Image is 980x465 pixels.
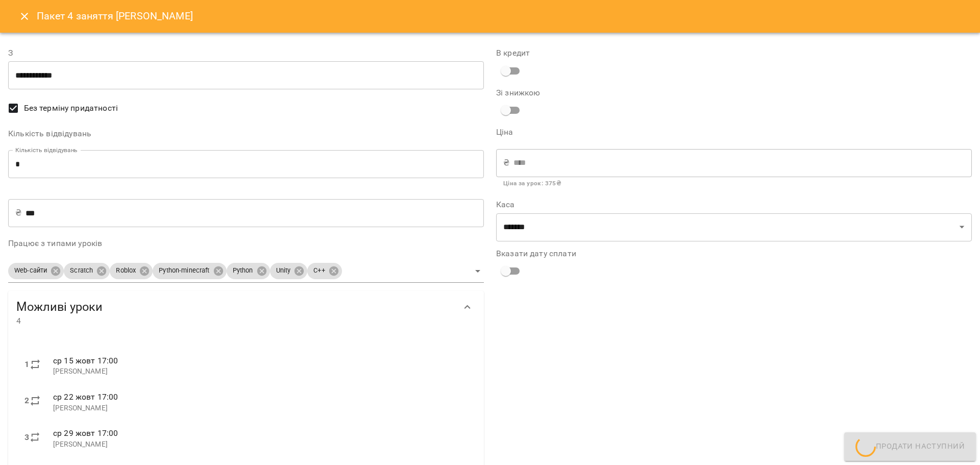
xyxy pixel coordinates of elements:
[24,431,29,444] label: 3
[270,263,308,279] div: Unity
[24,102,118,114] span: Без терміну придатності
[8,130,484,138] label: Кількість відвідувань
[503,180,561,187] b: Ціна за урок : 375 ₴
[8,239,484,248] label: Працює з типами уроків
[496,201,972,209] label: Каса
[53,356,118,365] span: ср 15 жовт 17:00
[153,266,215,276] span: Python-minecraft
[24,395,29,407] label: 2
[110,263,153,279] div: Roblox
[8,263,64,279] div: Web-сайти
[8,260,484,283] div: Web-сайтиScratchRobloxPython-minecraftPythonUnityC++
[53,366,468,377] p: [PERSON_NAME]
[53,403,468,413] p: [PERSON_NAME]
[8,266,53,276] span: Web-сайти
[110,266,142,276] span: Roblox
[503,157,509,169] p: ₴
[227,263,270,279] div: Python
[37,8,193,24] h6: Пакет 4 заняття [PERSON_NAME]
[12,4,37,29] button: Close
[64,263,110,279] div: Scratch
[455,295,480,320] button: Show more
[227,266,259,276] span: Python
[8,49,484,57] label: З
[15,207,21,219] p: ₴
[64,266,99,276] span: Scratch
[53,428,118,438] span: ср 29 жовт 17:00
[307,266,331,276] span: C++
[307,263,341,279] div: C++
[270,266,297,276] span: Unity
[496,89,655,97] label: Зі знижкою
[16,315,455,327] span: 4
[153,263,226,279] div: Python-minecraft
[496,49,972,57] label: В кредит
[24,358,29,371] label: 1
[53,439,468,450] p: [PERSON_NAME]
[496,128,972,136] label: Ціна
[496,250,972,258] label: Вказати дату сплати
[53,392,118,402] span: ср 22 жовт 17:00
[16,299,455,315] span: Можливі уроки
